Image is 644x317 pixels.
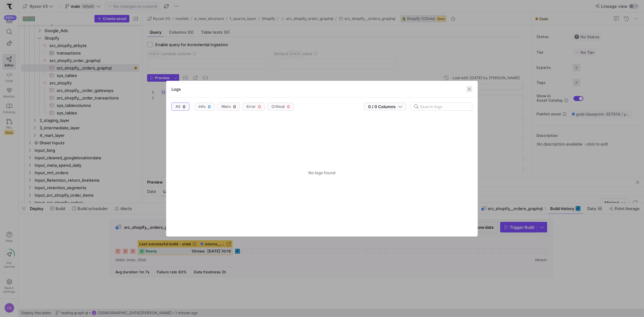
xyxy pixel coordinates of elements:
button: Info0 [195,103,215,111]
span: All [175,104,180,109]
span: Error [247,104,256,109]
button: Error0 [243,103,265,111]
span: 0 [183,104,185,109]
span: No logs found [309,170,336,175]
input: Search logs [420,104,467,109]
button: 0 / 0 Columns [364,103,406,111]
button: Warn0 [217,103,240,111]
span: 0 [258,104,261,109]
span: 0 [208,104,211,109]
span: Warn [221,104,231,109]
button: All0 [171,103,190,111]
span: 0 [287,104,290,109]
span: Critical [272,104,285,109]
h3: Logs [171,87,181,92]
span: 0 / 0 Columns [368,104,398,109]
span: Info [199,104,205,109]
button: Critical0 [267,103,294,111]
span: 0 [233,104,236,109]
